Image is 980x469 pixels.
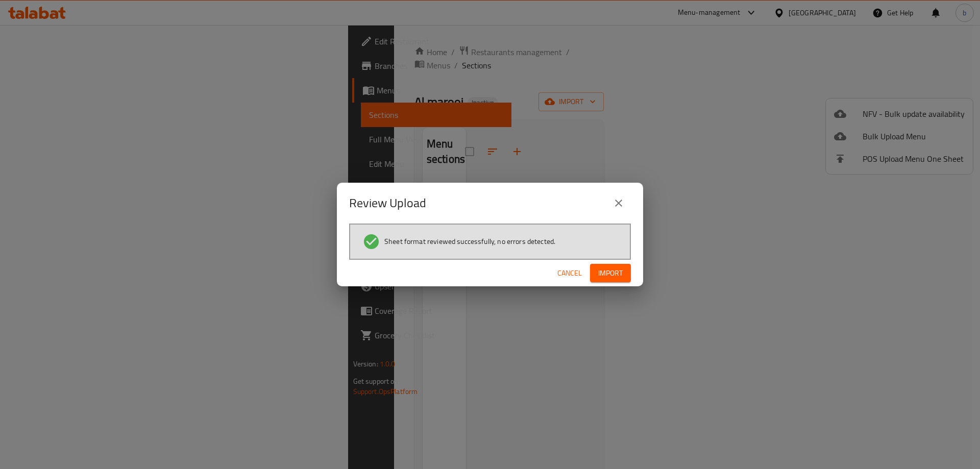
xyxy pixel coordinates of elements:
[557,267,582,280] span: Cancel
[384,236,555,246] span: Sheet format reviewed successfully, no errors detected.
[553,264,586,283] button: Cancel
[349,195,426,211] h2: Review Upload
[590,264,631,283] button: Import
[606,191,631,215] button: close
[598,267,623,280] span: Import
